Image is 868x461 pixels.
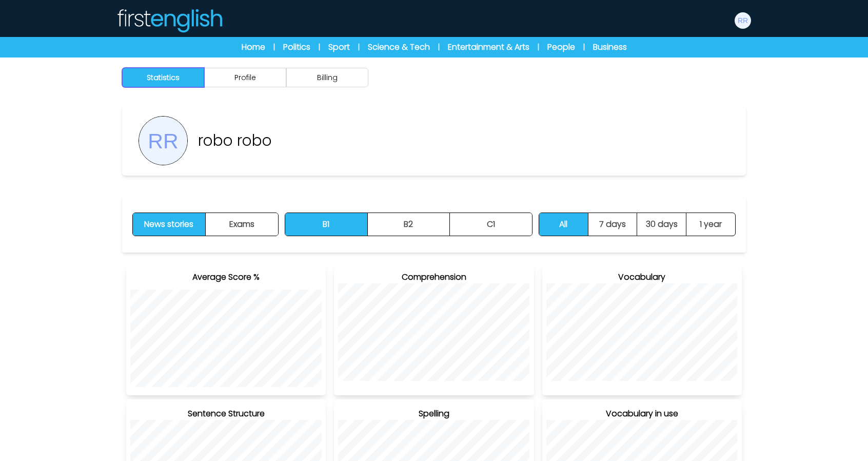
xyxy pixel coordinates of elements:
a: Science & Tech [368,41,430,53]
p: robo robo [198,131,272,150]
button: Exams [206,213,278,236]
a: Entertainment & Arts [448,41,529,53]
span: | [538,42,539,52]
a: Politics [283,41,310,53]
button: All [539,213,588,236]
h3: Sentence Structure [130,408,322,420]
a: People [547,41,575,53]
a: Home [242,41,265,53]
button: C1 [450,213,532,236]
button: 1 year [686,213,735,236]
button: 30 days [637,213,686,236]
h3: Spelling [338,408,529,420]
span: | [438,42,440,52]
img: Logo [116,8,223,33]
button: Statistics [122,68,204,87]
span: | [273,42,275,52]
a: Business [593,41,627,53]
img: UserPhoto [139,117,187,165]
img: robo robo [735,12,751,29]
button: Profile [204,68,286,87]
span: | [358,42,360,52]
h3: Vocabulary in use [546,408,738,420]
button: B1 [285,213,368,236]
button: B2 [368,213,450,236]
span: | [583,42,585,52]
span: | [319,42,320,52]
h3: Comprehension [338,271,529,283]
h3: Average Score % [130,271,322,283]
a: Sport [328,41,350,53]
button: 7 days [588,213,638,236]
h3: Vocabulary [546,271,738,283]
button: Billing [286,68,368,87]
button: News stories [133,213,206,236]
